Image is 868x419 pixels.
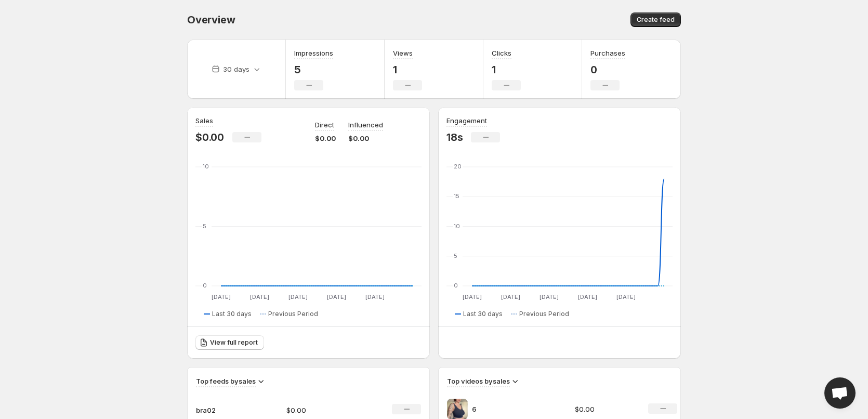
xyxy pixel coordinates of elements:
text: [DATE] [365,293,385,300]
p: bra02 [196,405,248,415]
a: View full report [195,335,264,350]
h3: Top feeds by sales [196,376,256,386]
p: 5 [294,63,333,76]
p: 6 [472,404,550,414]
p: $0.00 [315,133,336,143]
p: $0.00 [286,405,360,415]
span: Overview [187,14,235,26]
text: [DATE] [327,293,346,300]
h3: Top videos by sales [447,376,510,386]
text: [DATE] [288,293,308,300]
h3: Views [393,48,413,58]
text: [DATE] [250,293,269,300]
p: 18s [446,131,463,143]
text: [DATE] [501,293,520,300]
p: Direct [315,120,334,130]
p: 1 [393,63,422,76]
text: 5 [203,222,206,230]
p: $0.00 [348,133,383,143]
span: View full report [210,338,258,347]
text: 20 [454,163,462,170]
div: Open chat [824,377,856,409]
p: $0.00 [575,404,636,414]
text: [DATE] [540,293,559,300]
h3: Sales [195,115,213,126]
h3: Clicks [492,48,511,58]
p: Influenced [348,120,383,130]
p: 0 [590,63,625,76]
span: Last 30 days [212,310,252,318]
span: Last 30 days [463,310,503,318]
text: 0 [454,282,458,289]
p: $0.00 [195,131,224,143]
p: 1 [492,63,521,76]
text: [DATE] [578,293,597,300]
text: 5 [454,252,457,259]
p: 30 days [223,64,249,74]
span: Previous Period [268,310,318,318]
text: [DATE] [616,293,636,300]
h3: Impressions [294,48,333,58]
text: 10 [203,163,209,170]
text: 10 [454,222,460,230]
text: [DATE] [463,293,482,300]
span: Previous Period [519,310,569,318]
span: Create feed [637,16,675,24]
h3: Purchases [590,48,625,58]
h3: Engagement [446,115,487,126]
text: 15 [454,192,459,200]
text: [DATE] [212,293,231,300]
text: 0 [203,282,207,289]
button: Create feed [630,12,681,27]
